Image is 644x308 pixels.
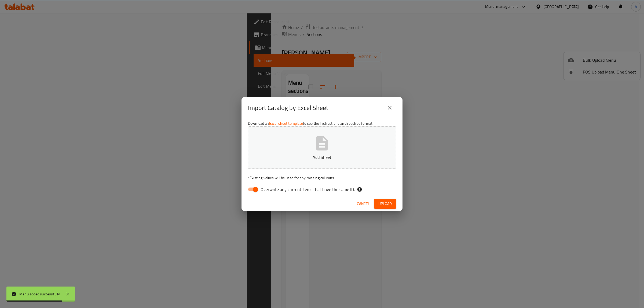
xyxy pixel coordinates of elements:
[248,175,396,181] p: Existing values will be used for any missing columns.
[357,187,362,192] svg: If the overwrite option isn't selected, then the items that match an existing ID will be ignored ...
[261,186,355,193] span: Overwrite any current items that have the same ID.
[383,101,396,114] button: close
[241,119,402,196] div: Download an to see the instructions and required format.
[355,199,372,209] button: Cancel
[19,291,60,297] div: Menu added successfully
[357,200,370,207] span: Cancel
[248,126,396,169] button: Add Sheet
[269,120,303,127] a: Excel sheet template
[374,199,396,209] button: Upload
[256,154,388,160] p: Add Sheet
[378,200,392,207] span: Upload
[248,104,328,112] h2: Import Catalog by Excel Sheet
